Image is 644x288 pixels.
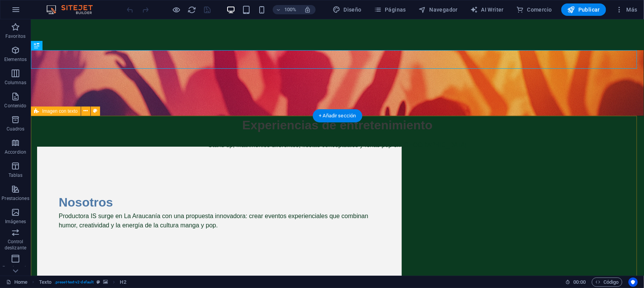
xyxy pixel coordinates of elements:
p: Encabezado [2,265,29,271]
div: Diseño (Ctrl+Alt+Y) [330,3,365,16]
div: + Añadir sección [313,109,362,122]
button: Diseño [330,3,365,16]
button: Código [592,278,622,287]
span: Haz clic para seleccionar y doble clic para editar [120,278,126,287]
span: 00 00 [574,278,586,287]
nav: breadcrumb [39,278,126,287]
p: Favoritos [5,33,25,39]
button: Haz clic para salir del modo de previsualización y seguir editando [172,5,181,14]
p: Elementos [4,56,27,63]
span: Diseño [333,6,362,14]
span: Comercio [516,6,552,14]
button: Páginas [371,3,409,16]
img: Editor Logo [44,5,102,14]
span: : [579,279,580,285]
span: Código [595,278,619,287]
i: Al redimensionar, ajustar el nivel de zoom automáticamente para ajustarse al dispositivo elegido. [304,6,311,13]
a: Haz clic para cancelar la selección y doble clic para abrir páginas [6,278,27,287]
button: Navegador [415,3,461,16]
button: Publicar [561,3,607,16]
span: Imagen con texto [42,109,78,114]
p: Imágenes [5,219,26,225]
i: Este elemento contiene un fondo [103,280,108,284]
h6: 100% [284,5,297,14]
h6: Tiempo de la sesión [566,278,586,287]
i: Volver a cargar página [188,5,197,14]
p: Prestaciones [2,195,29,202]
p: Contenido [4,103,26,109]
i: Este elemento es un preajuste personalizable [97,280,100,284]
span: . preset-text-v2-default [54,278,93,287]
p: Columnas [5,80,27,86]
p: Tablas [8,172,23,178]
button: Comercio [513,3,555,16]
span: Navegador [418,6,458,14]
button: Usercentrics [629,278,638,287]
button: Más [612,3,641,16]
span: AI Writer [470,6,504,14]
span: Publicar [568,6,600,14]
button: reload [187,5,197,14]
button: 100% [273,5,300,14]
p: Accordion [5,149,26,155]
span: Haz clic para seleccionar y doble clic para editar [39,278,51,287]
p: Cuadros [7,126,25,132]
span: Páginas [374,6,406,14]
button: AI Writer [467,3,507,16]
span: Más [615,6,637,14]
